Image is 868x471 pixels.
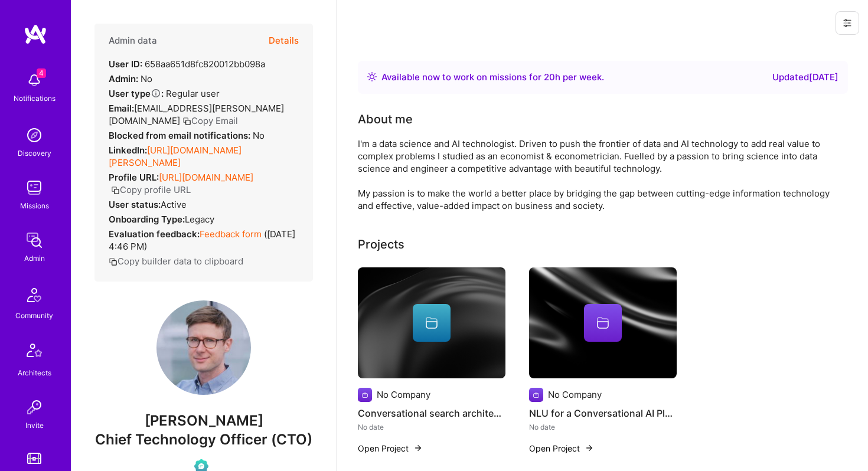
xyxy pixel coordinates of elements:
img: discovery [22,123,46,147]
div: Invite [25,419,44,431]
img: Invite [22,395,46,419]
img: teamwork [22,176,46,199]
img: admin teamwork [22,228,46,252]
div: Notifications [14,92,56,104]
div: Projects [358,235,404,253]
img: cover [358,267,505,378]
span: 4 [37,68,46,78]
a: [URL][DOMAIN_NAME][PERSON_NAME] [109,145,242,168]
div: Updated [DATE] [772,70,838,84]
img: Company logo [358,388,372,402]
img: Architects [20,338,48,367]
div: ( [DATE] 4:46 PM ) [109,228,299,253]
img: cover [529,267,677,378]
div: Community [15,309,53,322]
span: legacy [185,214,214,225]
strong: LinkedIn: [109,145,147,156]
div: Missions [20,199,49,212]
h4: Admin data [109,35,157,46]
span: [PERSON_NAME] [94,412,313,430]
i: icon Copy [109,257,118,266]
i: icon Copy [111,186,120,195]
button: Copy profile URL [111,184,191,196]
div: No [109,73,152,85]
i: icon Copy [182,117,191,126]
button: Copy builder data to clipboard [109,255,243,267]
strong: Blocked from email notifications: [109,130,253,141]
div: No Company [548,388,602,401]
h4: Conversational search architecture [358,405,505,421]
img: Community [20,281,48,309]
button: Open Project [529,442,594,454]
img: arrow-right [413,443,423,453]
strong: Profile URL: [109,172,159,183]
div: No date [529,421,677,433]
span: 20 [544,71,555,83]
strong: Email: [109,103,134,114]
span: Chief Technology Officer (CTO) [95,431,312,448]
div: Discovery [18,147,51,159]
img: arrow-right [585,443,594,453]
div: Available now to work on missions for h per week . [381,70,604,84]
button: Copy Email [182,115,238,127]
strong: User ID: [109,58,142,70]
strong: User status: [109,199,161,210]
img: Company logo [529,388,543,402]
img: tokens [27,453,41,464]
div: I'm a data science and AI technologist. Driven to push the frontier of data and AI technology to ... [358,138,830,212]
strong: Onboarding Type: [109,214,185,225]
img: bell [22,68,46,92]
div: No date [358,421,505,433]
div: Admin [24,252,45,264]
div: Architects [18,367,51,379]
div: Regular user [109,87,220,100]
i: Help [151,88,161,99]
button: Details [269,24,299,58]
div: 658aa651d8fc820012bb098a [109,58,265,70]
img: User Avatar [156,300,251,395]
img: Availability [367,72,377,81]
strong: User type : [109,88,164,99]
strong: Evaluation feedback: [109,228,200,240]
div: About me [358,110,413,128]
a: [URL][DOMAIN_NAME] [159,172,253,183]
a: Feedback form [200,228,262,240]
img: logo [24,24,47,45]
strong: Admin: [109,73,138,84]
div: No Company [377,388,430,401]
span: Active [161,199,187,210]
h4: NLU for a Conversational AI Platform [529,405,677,421]
div: No [109,129,265,142]
button: Open Project [358,442,423,454]
span: [EMAIL_ADDRESS][PERSON_NAME][DOMAIN_NAME] [109,103,284,126]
